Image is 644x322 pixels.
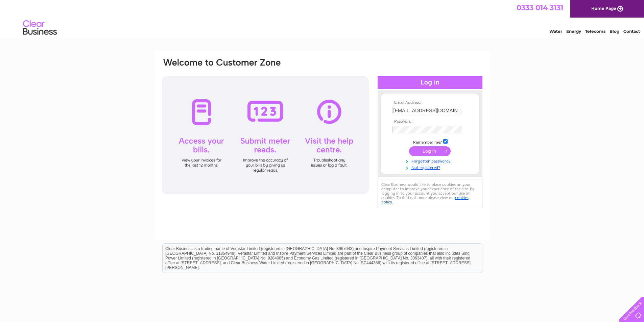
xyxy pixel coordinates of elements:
[391,119,469,124] th: Password:
[585,29,605,34] a: Telecoms
[610,29,619,34] a: Blog
[623,29,640,34] a: Contact
[566,29,581,34] a: Energy
[392,157,469,164] a: Forgotten password?
[549,29,562,34] a: Water
[381,195,469,204] a: cookies policy
[409,146,451,156] input: Submit
[517,3,563,12] a: 0333 014 3131
[163,4,482,33] div: Clear Business is a trading name of Verastar Limited (registered in [GEOGRAPHIC_DATA] No. 3667643...
[391,138,469,145] td: Remember me?
[391,100,469,105] th: Email Address:
[23,18,57,38] img: logo.png
[378,179,482,208] div: Clear Business would like to place cookies on your computer to improve your experience of the sit...
[392,164,469,170] a: Not registered?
